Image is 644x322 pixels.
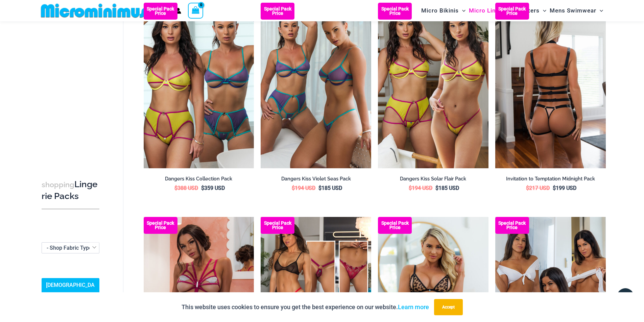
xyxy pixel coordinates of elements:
[175,8,181,14] a: Account icon link
[261,3,371,168] img: Dangers kiss Violet Seas Pack
[42,278,99,303] a: [DEMOGRAPHIC_DATA] Sizing Guide
[419,1,606,20] nav: Site Navigation
[520,2,540,19] span: Outers
[378,3,488,168] a: Dangers kiss Solar Flair Pack Dangers Kiss Solar Flair 1060 Bra 6060 Thong 1760 Garter 03Dangers ...
[409,185,432,191] bdi: 194 USD
[420,2,467,19] a: Micro BikinisMenu ToggleMenu Toggle
[596,2,603,19] span: Menu Toggle
[318,185,342,191] bdi: 185 USD
[144,3,254,168] a: Dangers kiss Collection Pack Dangers Kiss Solar Flair 1060 Bra 611 Micro 1760 Garter 03Dangers Ki...
[378,176,488,184] a: Dangers Kiss Solar Flair Pack
[144,221,177,230] b: Special Pack Price
[469,2,510,19] span: Micro Lingerie
[378,3,488,168] img: Dangers kiss Solar Flair Pack
[201,185,204,191] span: $
[495,3,606,168] img: Invitation to Temptation Midnight 1037 Bra 6037 Thong 1954 Bodysuit 04
[292,185,295,191] span: $
[38,3,149,18] img: MM SHOP LOGO FLAT
[144,3,254,168] img: Dangers kiss Collection Pack
[42,243,99,253] span: - Shop Fabric Type
[495,176,606,182] h2: Invitation to Temptation Midnight Pack
[42,23,102,158] iframe: TrustedSite Certified
[409,185,412,191] span: $
[435,185,459,191] bdi: 185 USD
[495,7,529,16] b: Special Pack Price
[144,176,254,182] h2: Dangers Kiss Collection Pack
[526,185,529,191] span: $
[435,185,438,191] span: $
[144,176,254,184] a: Dangers Kiss Collection Pack
[434,299,463,315] button: Accept
[201,185,225,191] bdi: 359 USD
[182,302,429,312] p: This website uses cookies to ensure you get the best experience on our website.
[553,185,556,191] span: $
[174,185,198,191] bdi: 388 USD
[261,3,371,168] a: Dangers kiss Violet Seas Pack Dangers Kiss Violet Seas 1060 Bra 611 Micro 04Dangers Kiss Violet S...
[378,221,412,230] b: Special Pack Price
[459,2,466,19] span: Menu Toggle
[378,7,412,16] b: Special Pack Price
[548,2,605,19] a: Mens SwimwearMenu ToggleMenu Toggle
[378,176,488,182] h2: Dangers Kiss Solar Flair Pack
[42,180,74,189] span: shopping
[188,3,204,18] a: View Shopping Cart, empty
[318,185,321,191] span: $
[261,7,294,16] b: Special Pack Price
[42,179,99,202] h3: Lingerie Packs
[540,2,546,19] span: Menu Toggle
[261,176,371,184] a: Dangers Kiss Violet Seas Pack
[292,185,315,191] bdi: 194 USD
[174,185,177,191] span: $
[495,3,606,168] a: Invitation to Temptation Midnight 1037 Bra 6037 Thong 1954 Bodysuit 02 Invitation to Temptation M...
[261,221,294,230] b: Special Pack Price
[398,303,429,311] a: Learn more
[553,185,576,191] bdi: 199 USD
[495,221,529,230] b: Special Pack Price
[519,2,548,19] a: OutersMenu ToggleMenu Toggle
[495,176,606,184] a: Invitation to Temptation Midnight Pack
[261,176,371,182] h2: Dangers Kiss Violet Seas Pack
[47,245,92,251] span: - Shop Fabric Type
[421,2,459,19] span: Micro Bikinis
[550,2,596,19] span: Mens Swimwear
[144,7,177,16] b: Special Pack Price
[526,185,550,191] bdi: 217 USD
[510,2,517,19] span: Menu Toggle
[42,242,99,253] span: - Shop Fabric Type
[467,2,519,19] a: Micro LingerieMenu ToggleMenu Toggle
